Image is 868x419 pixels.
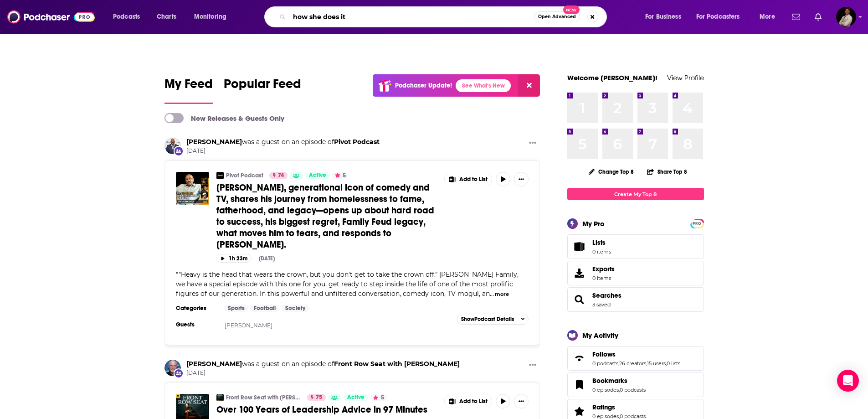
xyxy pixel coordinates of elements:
[567,73,657,82] a: Welcome [PERSON_NAME]!
[176,321,217,328] h3: Guests
[334,138,380,146] a: Pivot Podcast
[753,10,786,24] button: open menu
[216,182,438,250] a: [PERSON_NAME], generational icon of comedy and TV, shares his journey from homelessness to fame, ...
[282,305,309,312] a: Society
[250,305,279,312] a: Football
[570,405,589,418] a: Ratings
[570,352,589,365] a: Follows
[457,314,529,325] button: ShowPodcast Details
[592,403,615,411] span: Ratings
[289,10,534,24] input: Search podcasts, credits, & more...
[305,172,330,179] a: Active
[216,172,224,179] a: Pivot Podcast
[307,394,326,401] a: 75
[690,10,753,24] button: open menu
[592,291,621,300] a: Searches
[760,10,775,23] span: More
[592,265,615,273] span: Exports
[592,301,611,308] a: 3 saved
[563,5,580,14] span: New
[7,8,95,26] img: Podchaser - Follow, Share and Rate Podcasts
[174,368,184,378] div: New Appearance
[164,76,213,104] a: My Feed
[186,147,380,155] span: [DATE]
[836,7,856,27] img: User Profile
[186,360,242,368] a: Dave Ramsey
[645,10,681,23] span: For Business
[216,254,252,263] button: 1h 23m
[570,267,589,279] span: Exports
[619,387,620,393] span: ,
[567,188,704,200] a: Create My Top 8
[174,146,184,156] div: New Appearance
[836,7,856,27] button: Show profile menu
[216,394,224,401] img: Front Row Seat with Ken Coleman
[226,172,263,179] a: Pivot Podcast
[788,9,804,25] a: Show notifications dropdown
[225,322,272,329] a: [PERSON_NAME]
[592,238,611,247] span: Lists
[188,10,238,24] button: open menu
[592,403,646,411] a: Ratings
[592,248,611,255] span: 0 items
[395,82,452,89] p: Podchaser Update!
[567,261,704,285] a: Exports
[567,287,704,312] span: Searches
[592,275,615,281] span: 0 items
[592,238,606,247] span: Lists
[186,138,380,146] h3: was a guest on an episode of
[525,138,540,149] button: Show More Button
[456,79,511,92] a: See What's New
[646,360,647,367] span: ,
[811,9,825,25] a: Show notifications dropdown
[696,10,740,23] span: For Podcasters
[570,240,589,253] span: Lists
[490,290,494,298] span: ...
[459,176,488,183] span: Add to List
[332,172,349,179] button: 5
[164,138,181,154] img: Steve Harvey
[176,270,519,298] span: "Heavy is the head that wears the crown, but you don't get to take the crown off." [PERSON_NAME] ...
[164,360,181,376] img: Dave Ramsey
[459,398,488,405] span: Add to List
[667,360,680,367] a: 0 lists
[157,10,176,23] span: Charts
[224,76,301,97] span: Popular Feed
[582,331,618,340] div: My Activity
[647,163,688,181] button: Share Top 8
[567,372,704,397] span: Bookmarks
[582,219,605,228] div: My Pro
[445,394,492,409] button: Show More Button
[176,270,519,298] span: "
[667,73,704,82] a: View Profile
[273,6,616,27] div: Search podcasts, credits, & more...
[514,172,529,186] button: Show More Button
[186,138,242,146] a: Steve Harvey
[534,11,580,22] button: Open AdvancedNew
[316,393,322,402] span: 75
[113,10,140,23] span: Podcasts
[186,369,460,377] span: [DATE]
[107,10,152,24] button: open menu
[583,166,640,177] button: Change Top 8
[445,172,492,186] button: Show More Button
[592,360,618,367] a: 0 podcasts
[618,360,619,367] span: ,
[259,255,275,262] div: [DATE]
[592,377,627,385] span: Bookmarks
[370,394,387,401] button: 5
[194,10,226,23] span: Monitoring
[639,10,693,24] button: open menu
[216,182,434,250] span: [PERSON_NAME], generational icon of comedy and TV, shares his journey from homelessness to fame, ...
[570,378,589,391] a: Bookmarks
[216,404,427,415] span: Over 100 Years of Leadership Advice in 97 Minutes
[164,113,284,123] a: New Releases & Guests Only
[176,172,209,205] img: Steve Harvey, generational icon of comedy and TV, shares his journey from homelessness to fame, f...
[278,171,284,180] span: 74
[461,316,514,322] span: Show Podcast Details
[514,394,529,409] button: Show More Button
[224,305,248,312] a: Sports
